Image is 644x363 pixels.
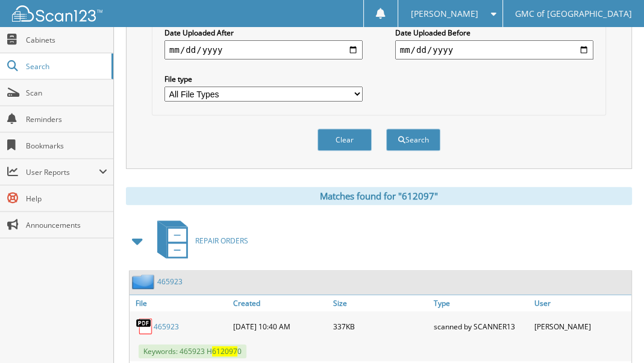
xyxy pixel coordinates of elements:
span: 612097 [212,346,237,356]
a: File [130,295,230,311]
span: Announcements [26,220,107,230]
span: [PERSON_NAME] [411,10,478,17]
span: User Reports [26,167,99,177]
span: Search [26,61,105,72]
div: 337KB [330,314,431,338]
input: end [395,40,593,59]
div: [DATE] 10:40 AM [230,314,331,338]
a: Created [230,295,331,311]
span: REPAIR ORDERS [195,236,248,246]
span: Help [26,194,107,204]
img: scan123-logo-white.svg [12,5,102,22]
span: Cabinets [26,35,107,45]
a: Type [431,295,531,311]
span: Scan [26,88,107,98]
img: folder2.png [132,274,157,289]
a: 465923 [157,276,183,287]
a: Size [330,295,431,311]
div: scanned by SCANNER13 [431,314,531,338]
a: 465923 [154,322,179,332]
a: User [531,295,631,311]
span: Reminders [26,114,107,124]
label: Date Uploaded After [164,28,363,38]
iframe: Chat Widget [584,305,644,363]
span: GMC of [GEOGRAPHIC_DATA] [515,10,631,17]
a: REPAIR ORDERS [150,217,248,264]
input: start [164,40,363,59]
label: File type [164,74,363,84]
span: Bookmarks [26,141,107,151]
div: [PERSON_NAME] [531,314,631,338]
img: PDF.png [136,317,154,335]
div: Matches found for "612097" [126,187,632,205]
button: Clear [317,129,372,151]
button: Search [386,129,440,151]
label: Date Uploaded Before [395,28,593,38]
span: Keywords: 465923 H 0 [139,344,246,358]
